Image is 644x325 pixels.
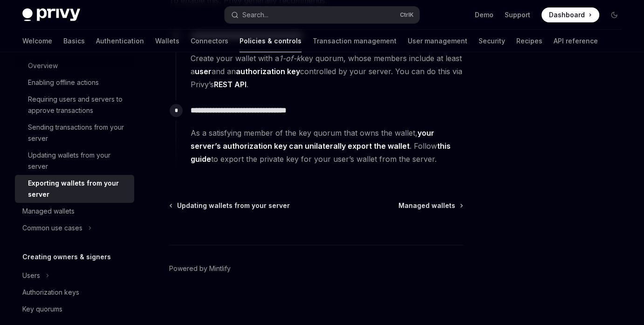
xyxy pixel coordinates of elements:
[63,30,85,52] a: Basics
[28,94,129,116] div: Requiring users and servers to approve transactions
[398,201,455,210] span: Managed wallets
[214,80,247,90] a: REST API
[22,8,80,21] img: dark logo
[22,251,111,263] h5: Creating owners & signers
[516,30,542,52] a: Recipes
[242,9,268,21] div: Search...
[155,30,179,52] a: Wallets
[279,54,301,63] em: 1-of-k
[191,52,463,91] span: Create your wallet with a key quorum, whose members include at least a and an controlled by your ...
[240,30,301,52] a: Policies & controls
[177,201,290,210] span: Updating wallets from your server
[408,30,467,52] a: User management
[549,10,585,20] span: Dashboard
[225,7,419,23] button: Search...CtrlK
[607,7,622,22] button: Toggle dark mode
[15,74,134,91] a: Enabling offline actions
[22,304,62,315] div: Key quorums
[475,10,493,20] a: Demo
[236,67,300,76] strong: authorization key
[195,67,212,76] strong: user
[22,287,79,298] div: Authorization keys
[28,122,129,144] div: Sending transactions from your server
[479,30,505,52] a: Security
[313,30,397,52] a: Transaction management
[96,30,144,52] a: Authentication
[398,201,462,210] a: Managed wallets
[15,203,134,220] a: Managed wallets
[191,126,463,166] span: As a satisfying member of the key quorum that owns the wallet, . Follow to export the private key...
[28,178,129,200] div: Exporting wallets from your server
[400,11,414,19] span: Ctrl K
[28,77,99,88] div: Enabling offline actions
[15,284,134,301] a: Authorization keys
[170,201,290,210] a: Updating wallets from your server
[22,30,52,52] a: Welcome
[541,7,599,22] a: Dashboard
[22,206,75,217] div: Managed wallets
[22,222,82,234] div: Common use cases
[22,270,40,281] div: Users
[554,30,598,52] a: API reference
[28,150,129,172] div: Updating wallets from your server
[505,10,530,20] a: Support
[15,301,134,318] a: Key quorums
[15,175,134,203] a: Exporting wallets from your server
[191,30,228,52] a: Connectors
[169,264,231,273] a: Powered by Mintlify
[15,91,134,119] a: Requiring users and servers to approve transactions
[15,147,134,175] a: Updating wallets from your server
[15,119,134,147] a: Sending transactions from your server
